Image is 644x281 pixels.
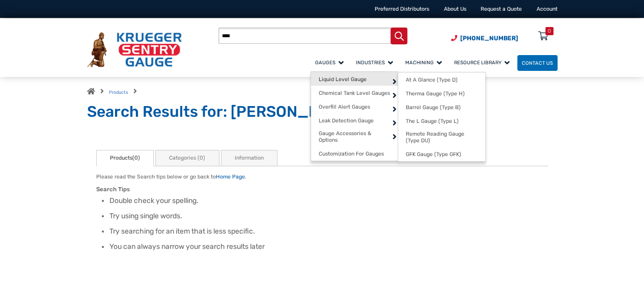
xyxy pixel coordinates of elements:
[319,117,374,124] span: Leak Detection Gauge
[450,54,517,71] a: Resource Library
[351,54,401,71] a: Industries
[311,54,351,71] a: Gauges
[401,54,450,71] a: Machining
[537,6,557,12] a: Account
[311,72,398,86] a: Liquid Level Gauge
[319,150,384,157] span: Customization For Gauges
[398,100,485,114] a: Barrel Gauge (Type B)
[311,99,398,113] a: Overfill Alert Gauges
[311,147,398,161] a: Customization For Gauges
[319,76,367,83] span: Liquid Level Gauge
[221,150,278,166] a: Information
[315,60,344,65] span: Gauges
[87,103,557,122] h1: Search Results for: [PERSON_NAME]
[406,151,461,158] span: GFK Gauge (Type GFK)
[398,147,485,161] a: GFK Gauge (Type GFK)
[405,60,442,65] span: Machining
[406,118,459,124] span: The L Gauge (Type L)
[406,90,465,97] span: Therma Gauge (Type H)
[444,6,466,12] a: About Us
[398,72,485,86] a: At A Glance (Type D)
[96,150,154,166] a: Products(0)
[109,90,128,95] a: Products
[398,86,485,100] a: Therma Gauge (Type H)
[311,127,398,146] a: Gauge Accessories & Options
[460,35,518,42] span: [PHONE_NUMBER]
[319,90,390,96] span: Chemical Tank Level Gauges
[548,27,551,35] div: 0
[109,211,548,221] li: Try using single words.
[109,242,548,252] li: You can always narrow your search results later
[406,76,458,83] span: At A Glance (Type D)
[96,173,548,181] p: Please read the Search tips below or go back to .
[398,114,485,127] a: The L Gauge (Type L)
[451,34,518,43] a: Phone Number (920) 434-8860
[522,60,553,66] span: Contact Us
[356,60,393,65] span: Industries
[311,113,398,127] a: Leak Detection Gauge
[406,131,478,144] span: Remote Reading Gauge (Type DU)
[517,55,557,71] a: Contact Us
[319,104,370,110] span: Overfill Alert Gauges
[96,186,548,193] h3: Search Tips
[216,173,245,180] a: Home Page
[109,226,548,237] li: Try searching for an item that is less specific.
[398,127,485,147] a: Remote Reading Gauge (Type DU)
[311,86,398,99] a: Chemical Tank Level Gauges
[319,130,390,143] span: Gauge Accessories & Options
[375,6,429,12] a: Preferred Distributors
[109,196,548,206] li: Double check your spelling.
[481,6,522,12] a: Request a Quote
[155,150,219,166] a: Categories (0)
[454,60,510,65] span: Resource Library
[406,104,461,111] span: Barrel Gauge (Type B)
[87,32,182,67] img: Krueger Sentry Gauge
